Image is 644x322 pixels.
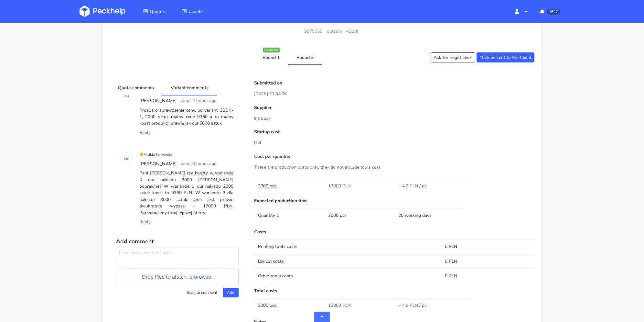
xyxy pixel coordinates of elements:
div: about 4 hours ago [178,96,218,106]
p: Submitted on [254,81,534,86]
div: Prosba o sprawdzenie ceny, bo variant CBDK-1, 2000 sztuk mamy cene 9360 a tu mamy koszt produkcji... [138,106,235,128]
h5: Add comment [116,238,239,245]
p: 0 zł [254,139,534,146]
span: Quotes [150,8,165,15]
a: Variant comments [162,81,217,95]
p: Expected production time [254,198,534,204]
td: Printing tools costs [254,239,441,254]
span: 13800 PLN [328,302,351,309]
div: Pani [PERSON_NAME] czy koszty w wariancie 3 dla nakładu 3000 [PERSON_NAME] poprawne? W wariancie ... [138,169,235,217]
td: 0 PLN [441,269,534,283]
a: Clients [174,6,210,17]
a: Round 1 [254,50,288,64]
p: Startup cost [254,129,534,135]
td: Die cut costs [254,254,441,269]
td: 20 working days [394,208,465,223]
button: Ask for negotiation [431,52,475,62]
p: Total costs [254,288,534,294]
span: 1627 [547,9,560,15]
img: Dashboard [80,6,125,17]
button: 1627 [535,6,564,17]
td: Other tools costs [254,269,441,283]
span: browse. [194,274,213,280]
span: ~ 4.6 PLN / pc [398,302,426,309]
td: 3000 pcs [254,179,324,193]
span: 13800 PLN [328,183,351,189]
span: ~ 4.6 PLN / pc [398,183,426,189]
button: Back to comment [183,288,221,297]
div: [PERSON_NAME] [138,159,178,169]
a: Quote comments [110,81,162,95]
span: A [124,92,126,100]
small: Visible For vendor [139,152,173,157]
span: M [126,92,129,100]
td: 3000 pcs [324,208,394,223]
div: Accepted [263,48,280,52]
div: [PERSON_NAME] [138,96,178,106]
p: These are production costs only, they do not include tools cost [254,164,534,171]
p: Cost per quantity [254,154,534,159]
span: M [124,155,127,163]
span: Reply [139,129,151,136]
button: Mark as sent to the Client [477,52,534,62]
p: [DATE] 11:54:06 [254,90,534,97]
a: Round 2 [288,50,322,64]
td: Quantity 1 [254,208,324,223]
span: P [127,155,129,163]
td: 0 PLN [441,239,534,254]
a: Quotes [135,6,173,17]
p: Costs [254,229,534,235]
button: Add [223,288,239,297]
td: 0 PLN [441,254,534,269]
span: Reply [139,219,151,225]
div: about 3 hours ago [178,159,218,169]
p: Intropak [254,115,534,122]
span: Clients [188,8,203,15]
td: 3000 pcs [254,298,324,313]
span: Drop files to attach, or [142,274,213,280]
p: Supplier [254,105,534,110]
